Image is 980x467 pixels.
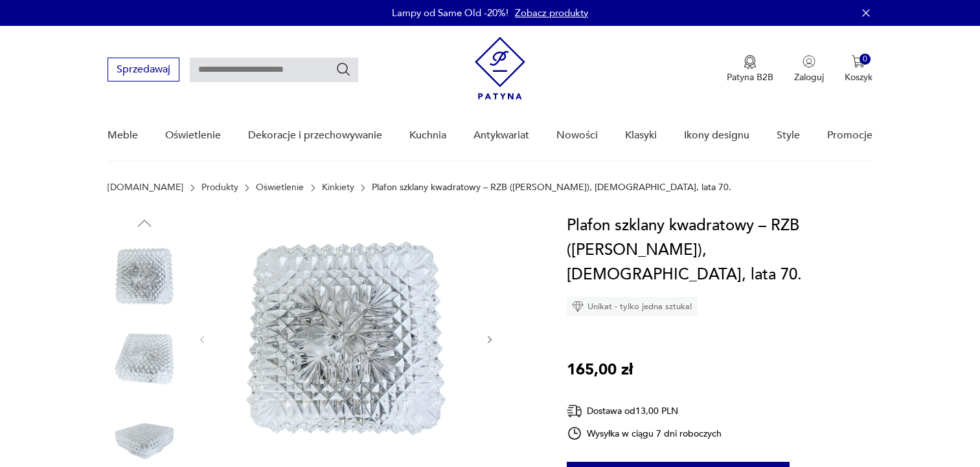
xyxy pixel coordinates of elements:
[572,301,584,312] img: Ikona diamentu
[803,55,815,68] img: Ikonka użytkownika
[567,426,722,441] div: Wysyłka w ciągu 7 dni roboczych
[727,55,773,83] a: Ikona medaluPatyna B2B
[567,403,722,419] div: Dostawa od 13,00 PLN
[827,111,872,160] a: Promocje
[515,6,588,19] a: Zobacz produkty
[392,6,508,19] p: Lampy od Same Old -20%!
[165,111,221,160] a: Oświetlenie
[372,182,731,193] p: Plafon szklany kwadratowy – RZB ([PERSON_NAME]), [DEMOGRAPHIC_DATA], lata 70.
[794,55,824,83] button: Zaloguj
[108,66,179,75] a: Sprzedawaj
[409,111,446,160] a: Kuchnia
[108,322,181,396] img: Zdjęcie produktu Plafon szklany kwadratowy – RZB (Rudolf Zimmermann Bamberg), Niemcy, lata 70.
[845,55,872,83] button: 0Koszyk
[860,54,871,65] div: 0
[744,55,757,69] img: Ikona medalu
[256,182,304,193] a: Oświetlenie
[567,297,698,316] div: Unikat - tylko jedna sztuka!
[336,61,351,77] button: Szukaj
[556,111,598,160] a: Nowości
[684,111,749,160] a: Ikony designu
[108,111,138,160] a: Meble
[108,239,181,313] img: Zdjęcie produktu Plafon szklany kwadratowy – RZB (Rudolf Zimmermann Bamberg), Niemcy, lata 70.
[845,71,872,83] p: Koszyk
[475,37,525,100] img: Patyna - sklep z meblami i dekoracjami vintage
[727,55,773,83] button: Patyna B2B
[108,58,179,81] button: Sprzedawaj
[567,358,633,382] p: 165,00 zł
[322,182,354,193] a: Kinkiety
[794,71,824,83] p: Zaloguj
[625,111,657,160] a: Klasyki
[777,111,800,160] a: Style
[567,213,872,287] h1: Plafon szklany kwadratowy – RZB ([PERSON_NAME]), [DEMOGRAPHIC_DATA], lata 70.
[221,213,471,463] img: Zdjęcie produktu Plafon szklany kwadratowy – RZB (Rudolf Zimmermann Bamberg), Niemcy, lata 70.
[473,111,529,160] a: Antykwariat
[108,182,183,193] a: [DOMAIN_NAME]
[248,111,382,160] a: Dekoracje i przechowywanie
[567,403,582,419] img: Ikona dostawy
[727,71,773,83] p: Patyna B2B
[852,55,865,68] img: Ikona koszyka
[201,182,238,193] a: Produkty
